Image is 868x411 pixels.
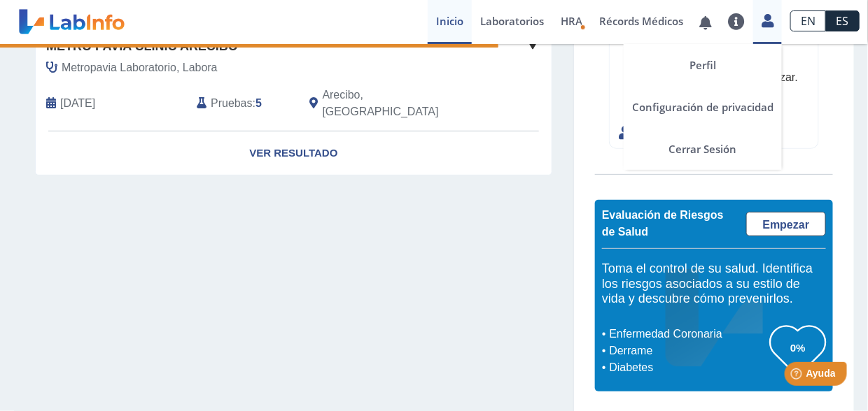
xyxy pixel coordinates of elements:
[605,359,770,376] li: Diabetes
[561,14,582,28] span: HRA
[186,87,299,120] div: :
[746,212,826,236] a: Empezar
[255,97,262,109] b: 5
[763,219,810,231] span: Empezar
[46,37,238,56] span: Metro Pavia Clinic Arecibo
[826,10,860,31] a: ES
[770,339,826,356] h3: 0%
[62,59,218,76] span: Metropavia Laboratorio, Labora
[602,261,826,307] h5: Toma el control de su salud. Identifica los riesgos asociados a su estilo de vida y descubre cómo...
[605,326,770,342] li: Enfermedad Coronaria
[323,87,477,120] span: Arecibo, PR
[743,356,853,396] iframe: Help widget launcher
[624,86,782,128] a: Configuración de privacidad
[624,128,782,170] a: Cerrar Sesión
[60,95,95,112] span: 2025-09-29
[605,342,770,359] li: Derrame
[36,131,552,175] a: Ver Resultado
[602,209,724,238] span: Evaluación de Riesgos de Salud
[790,10,826,31] a: EN
[624,44,782,86] a: Perfil
[211,95,252,112] span: Pruebas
